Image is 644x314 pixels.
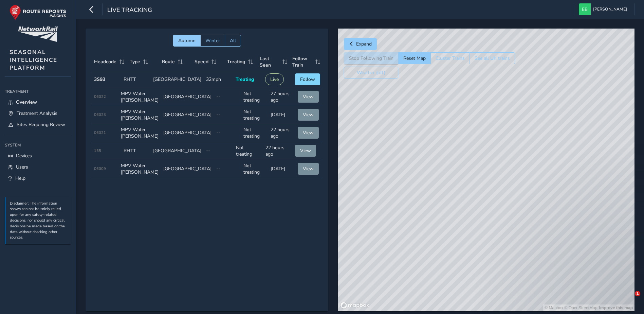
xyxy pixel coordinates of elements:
td: [GEOGRAPHIC_DATA] [151,71,204,88]
span: Sites Requiring Review [17,121,65,128]
span: View [303,165,314,172]
button: Winter [200,35,225,47]
td: 22 hours ago [263,142,293,160]
span: [PERSON_NAME] [593,3,627,15]
span: Last Seen [260,55,280,68]
button: [PERSON_NAME] [579,3,629,15]
div: Treatment [5,86,71,97]
button: Autumn [173,35,200,47]
button: View [298,163,319,175]
span: Live Tracking [107,6,152,15]
button: View [298,109,319,121]
td: RHTT [121,71,151,88]
td: [GEOGRAPHIC_DATA] [161,88,214,106]
td: Not treating [241,160,268,178]
span: Users [16,164,28,170]
button: Live [265,73,284,85]
span: 06021 [94,130,106,135]
td: Not treating [241,106,268,124]
td: -- [214,160,241,178]
a: Help [5,173,71,184]
img: diamond-layout [579,3,591,15]
span: 155 [94,148,101,153]
span: View [303,129,314,136]
span: Help [15,175,25,181]
button: View [298,127,319,139]
td: [GEOGRAPHIC_DATA] [151,142,204,160]
span: View [303,93,314,100]
img: customer logo [18,27,58,42]
td: MPV Water [PERSON_NAME] [118,88,161,106]
a: Devices [5,150,71,161]
td: 27 hours ago [268,88,295,106]
td: -- [214,124,241,142]
span: Route [162,58,175,65]
td: [GEOGRAPHIC_DATA] [161,160,214,178]
td: [GEOGRAPHIC_DATA] [161,124,214,142]
span: 06023 [94,112,106,117]
img: rr logo [10,5,66,20]
td: [GEOGRAPHIC_DATA] [161,106,214,124]
span: Follow [300,76,315,83]
button: Reset Map [398,52,430,64]
td: -- [214,88,241,106]
span: Headcode [94,58,116,65]
button: View [298,91,319,103]
td: Not treating [241,88,268,106]
span: Treating [236,76,254,83]
button: View [295,145,316,157]
p: Disclaimer: The information shown can not be solely relied upon for any safety-related decisions,... [10,201,68,241]
span: 1 [635,291,640,296]
span: Devices [16,153,32,159]
span: Overview [16,99,37,105]
span: Speed [195,58,208,65]
button: Cluster Trains [430,52,470,64]
td: MPV Water [PERSON_NAME] [118,124,161,142]
span: Type [130,58,140,65]
td: 22 hours ago [268,124,295,142]
span: All [230,37,236,44]
button: See all UK trains [470,52,515,64]
td: RHTT [121,142,151,160]
td: -- [214,106,241,124]
span: 06009 [94,166,106,171]
span: Follow Train [292,55,313,68]
strong: 3S93 [94,76,105,83]
td: [DATE] [268,106,295,124]
span: Expand [356,41,372,47]
span: View [300,147,311,154]
button: Weather (off) [344,67,398,78]
a: Sites Requiring Review [5,119,71,130]
a: Overview [5,97,71,108]
td: MPV Water [PERSON_NAME] [118,160,161,178]
span: Treating [227,58,245,65]
span: Winter [205,37,220,44]
td: MPV Water [PERSON_NAME] [118,106,161,124]
td: 32mph [204,71,233,88]
button: Expand [344,38,377,50]
div: System [5,140,71,150]
td: Not treating [234,142,263,160]
button: All [225,35,241,47]
span: Treatment Analysis [17,110,57,117]
span: Autumn [178,37,196,44]
iframe: Intercom live chat [621,291,637,307]
span: View [303,111,314,118]
td: Not treating [241,124,268,142]
td: [DATE] [268,160,295,178]
span: 06022 [94,94,106,99]
span: SEASONAL INTELLIGENCE PLATFORM [10,48,57,72]
a: Treatment Analysis [5,108,71,119]
a: Users [5,161,71,173]
td: -- [204,142,233,160]
button: Follow [295,73,320,85]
